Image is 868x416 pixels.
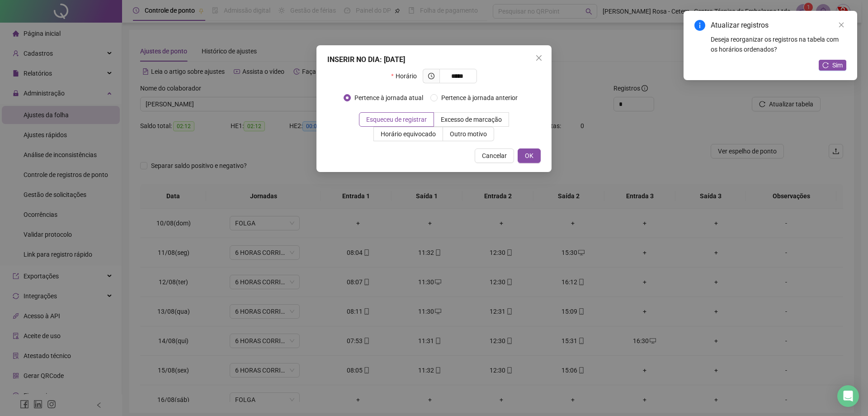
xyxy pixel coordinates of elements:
span: info-circle [694,20,705,31]
span: Pertence à jornada atual [351,93,427,103]
span: Esqueceu de registrar [366,116,427,123]
div: INSERIR NO DIA : [DATE] [327,54,541,65]
span: Pertence à jornada anterior [438,93,521,103]
span: close [838,22,844,28]
label: Horário [391,69,422,83]
div: Open Intercom Messenger [837,385,859,407]
span: close [535,54,542,62]
span: Sim [832,60,843,70]
button: OK [518,148,541,163]
div: Deseja reorganizar os registros na tabela com os horários ordenados? [711,34,846,54]
span: clock-circle [428,73,434,79]
a: Close [836,20,846,30]
div: Atualizar registros [711,20,846,31]
span: Horário equivocado [381,130,436,138]
span: OK [525,151,533,161]
span: Outro motivo [450,130,487,138]
span: Cancelar [482,151,507,161]
button: Sim [819,60,846,71]
span: reload [822,62,829,68]
button: Close [532,51,546,65]
span: Excesso de marcação [441,116,502,123]
button: Cancelar [475,148,514,163]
